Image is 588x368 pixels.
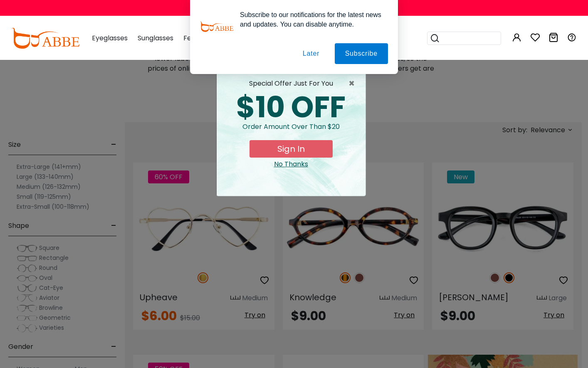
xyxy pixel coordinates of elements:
[335,43,388,64] button: Subscribe
[223,93,359,122] div: $10 OFF
[233,10,388,29] div: Subscribe to our notifications for the latest news and updates. You can disable anytime.
[200,10,233,43] img: notification icon
[348,79,359,89] button: Close
[223,159,359,169] div: Close
[250,140,333,158] button: Sign In
[292,43,330,64] button: Later
[348,79,359,89] span: ×
[223,79,359,89] div: special offer just for you
[223,122,359,140] div: Order amount over than $20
